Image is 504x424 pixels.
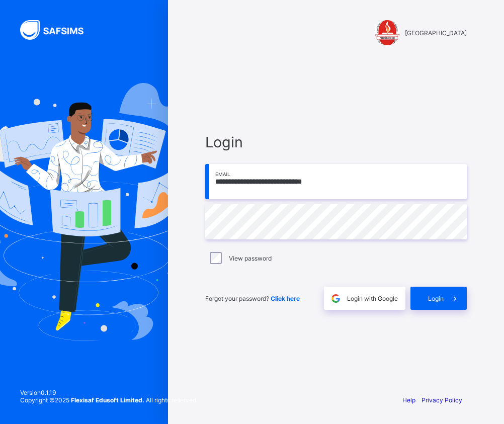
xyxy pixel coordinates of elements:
label: View password [229,255,272,262]
a: Help [402,396,415,404]
a: Click here [271,295,300,302]
span: Login [428,295,444,302]
span: Login with Google [347,295,398,302]
span: Version 0.1.19 [20,389,198,396]
span: Login [205,133,467,151]
strong: Flexisaf Edusoft Limited. [71,396,144,404]
a: Privacy Policy [422,396,462,404]
img: SAFSIMS Logo [20,20,96,40]
img: google.396cfc9801f0270233282035f929180a.svg [330,293,342,304]
span: Forgot your password? [205,295,300,302]
span: [GEOGRAPHIC_DATA] [405,29,467,37]
span: Copyright © 2025 All rights reserved. [20,396,198,404]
